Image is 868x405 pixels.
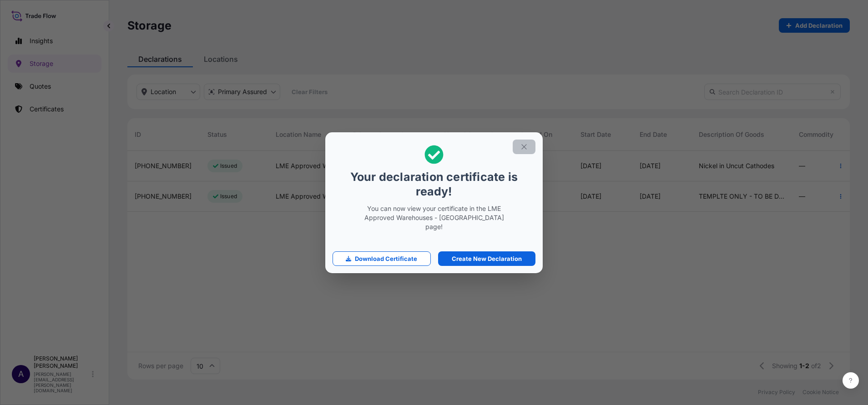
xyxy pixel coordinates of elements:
[333,170,535,199] p: Your declaration certificate is ready!
[364,204,504,231] p: You can now view your certificate in the LME Approved Warehouses - [GEOGRAPHIC_DATA] page!
[452,254,522,263] p: Create New Declaration
[438,251,535,266] a: Create New Declaration
[355,254,417,263] p: Download Certificate
[333,251,431,266] a: Download Certificate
